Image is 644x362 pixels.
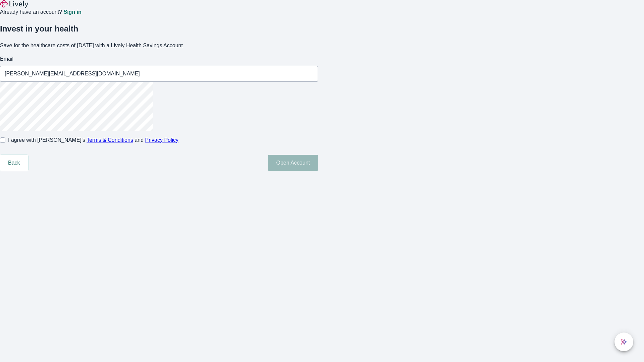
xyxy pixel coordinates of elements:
[63,9,81,15] a: Sign in
[145,137,179,143] a: Privacy Policy
[614,333,633,351] button: chat
[87,137,133,143] a: Terms & Conditions
[621,339,627,345] svg: Lively AI Assistant
[8,136,178,144] span: I agree with [PERSON_NAME]’s and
